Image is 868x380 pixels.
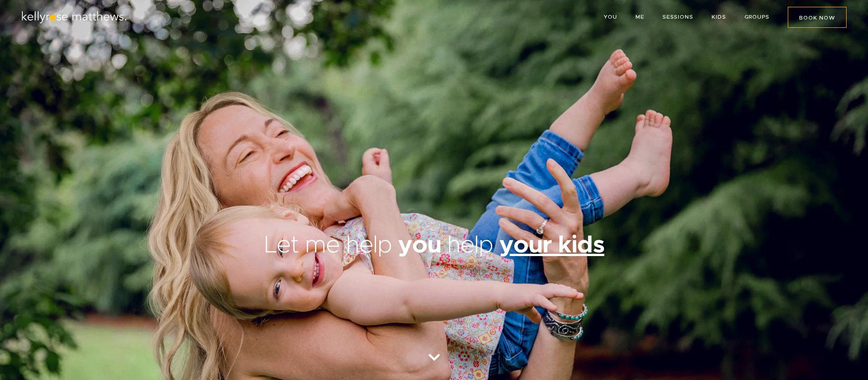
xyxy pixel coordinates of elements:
[662,14,693,20] a: SESSIONS
[21,17,128,26] a: Kellyrose Matthews logo
[635,14,644,20] a: ME
[712,14,726,20] span: KIDS
[264,233,392,257] span: Let me help
[499,233,604,257] u: your kids
[799,15,835,21] span: BOOK NOW
[447,233,493,257] span: help
[788,7,847,28] a: BOOK NOW
[604,14,617,20] a: YOU
[21,11,128,24] img: Kellyrose Matthews logo
[744,14,770,20] a: GROUPS
[398,233,441,257] span: you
